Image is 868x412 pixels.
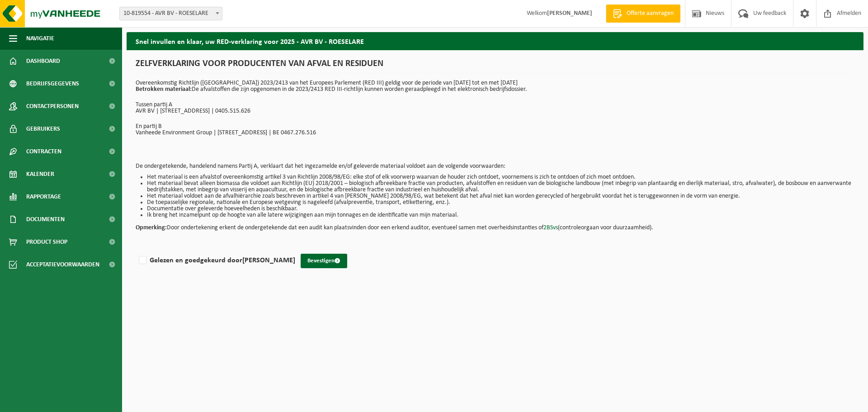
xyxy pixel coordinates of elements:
[26,231,67,253] span: Product Shop
[26,72,79,95] span: Bedrijfsgegevens
[26,50,60,72] span: Dashboard
[136,163,854,170] p: De ondergetekende, handelend namens Partij A, verklaart dat het ingezamelde en/of geleverde mater...
[26,208,65,231] span: Documenten
[136,59,854,73] h1: ZELFVERKLARING VOOR PRODUCENTEN VAN AFVAL EN RESIDUEN
[147,199,854,206] li: De toepasselijke regionale, nationale en Europese wetgeving is nageleefd (afvalpreventie, transpo...
[147,174,854,180] li: Het materiaal is een afvalstof overeenkomstig artikel 3 van Richtlijn 2008/98/EG: elke stof of el...
[136,80,854,93] p: Overeenkomstig Richtlijn ([GEOGRAPHIC_DATA]) 2023/2413 van het Europees Parlement (RED III) geldi...
[26,118,60,140] span: Gebruikers
[147,206,854,212] li: Documentatie over geleverde hoeveelheden is beschikbaar.
[26,163,54,185] span: Kalender
[136,108,854,114] p: AVR BV | [STREET_ADDRESS] | 0405.515.626
[26,95,79,118] span: Contactpersonen
[136,123,854,130] p: En partij B
[119,7,222,20] span: 10-819554 - AVR BV - ROESELARE
[136,86,192,93] strong: Betrokken materiaal:
[137,254,295,267] label: Gelezen en goedgekeurd door
[26,253,99,276] span: Acceptatievoorwaarden
[242,257,295,264] strong: [PERSON_NAME]
[301,254,347,268] button: Bevestigen
[26,27,54,50] span: Navigatie
[136,218,854,231] p: Door ondertekening erkent de ondergetekende dat een audit kan plaatsvinden door een erkend audito...
[147,180,854,193] li: Het materiaal bevat alleen biomassa die voldoet aan Richtlijn (EU) 2018/2001 – biologisch afbreek...
[147,212,854,218] li: Ik breng het inzamelpunt op de hoogte van alle latere wijzigingen aan mijn tonnages en de identif...
[606,5,680,23] a: Offerte aanvragen
[147,193,854,199] li: Het materiaal voldoet aan de afvalhiërarchie zoals beschreven in artikel 4 van [PERSON_NAME] 2008...
[136,224,167,231] strong: Opmerking:
[127,32,863,50] h2: Snel invullen en klaar, uw RED-verklaring voor 2025 - AVR BV - ROESELARE
[543,224,558,231] a: 2BSvs
[136,130,854,136] p: Vanheede Environment Group | [STREET_ADDRESS] | BE 0467.276.516
[120,7,222,20] span: 10-819554 - AVR BV - ROESELARE
[26,185,61,208] span: Rapportage
[26,140,61,163] span: Contracten
[624,9,676,18] span: Offerte aanvragen
[547,10,592,17] strong: [PERSON_NAME]
[136,102,854,108] p: Tussen partij A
